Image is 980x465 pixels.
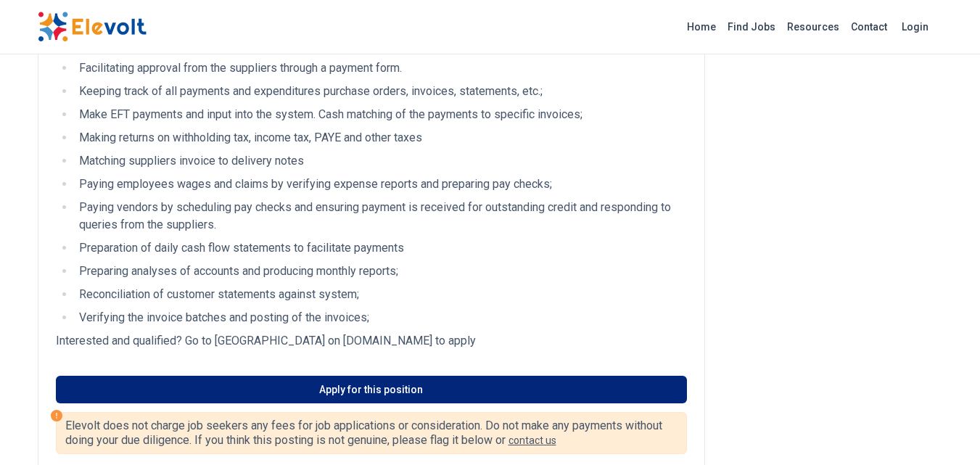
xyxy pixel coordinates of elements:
a: Home [681,15,722,38]
a: Apply for this position [56,376,687,403]
li: Reconciliation of customer statements against system; [75,286,687,303]
p: Elevolt does not charge job seekers any fees for job applications or consideration. Do not make a... [65,419,678,448]
a: Find Jobs [722,15,781,38]
a: contact us [508,435,556,446]
a: Contact [845,15,893,38]
li: Make EFT payments and input into the system. Cash matching of the payments to specific invoices; [75,106,687,123]
li: Matching suppliers invoice to delivery notes [75,152,687,170]
li: Keeping track of all payments and expenditures purchase orders, invoices, statements, etc.; [75,83,687,100]
a: Login [893,12,937,41]
iframe: Chat Widget [907,395,980,465]
li: Paying vendors by scheduling pay checks and ensuring payment is received for outstanding credit a... [75,199,687,234]
li: Preparing analyses of accounts and producing monthly reports; [75,263,687,280]
p: Interested and qualified? Go to [GEOGRAPHIC_DATA] on [DOMAIN_NAME] to apply [56,332,687,350]
img: Elevolt [38,12,147,42]
li: Making returns on withholding tax, income tax, PAYE and other taxes [75,129,687,147]
li: Paying employees wages and claims by verifying expense reports and preparing pay checks; [75,176,687,193]
li: Verifying the invoice batches and posting of the invoices; [75,309,687,326]
li: Preparation of daily cash flow statements to facilitate payments [75,239,687,257]
li: Facilitating approval from the suppliers through a payment form. [75,59,687,77]
a: Resources [781,15,845,38]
